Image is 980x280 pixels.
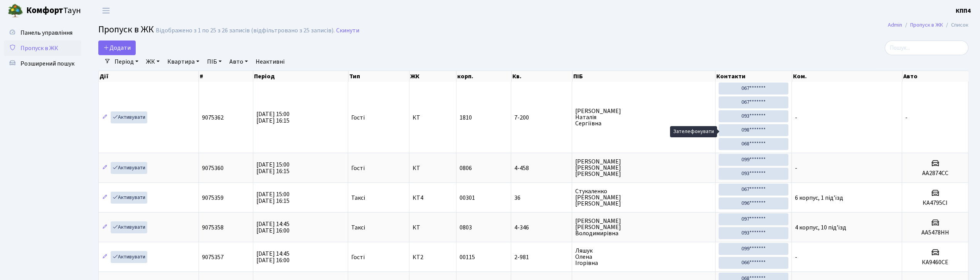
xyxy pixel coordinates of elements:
[103,44,131,52] span: Додати
[409,71,456,82] th: ЖК
[202,223,224,232] span: 9075358
[4,56,81,71] a: Розширений пошук
[905,229,965,236] h5: AA5478HH
[888,21,902,29] a: Admin
[256,220,290,235] span: [DATE] 14:45 [DATE] 16:00
[202,113,224,122] span: 9075362
[351,224,365,231] span: Таксі
[905,170,965,177] h5: АА2874СС
[156,27,335,34] div: Відображено з 1 по 25 з 26 записів (відфільтровано з 25 записів).
[460,164,472,172] span: 0806
[792,71,903,82] th: Ком.
[111,192,147,204] a: Активувати
[716,71,792,82] th: Контакти
[256,110,290,125] span: [DATE] 15:00 [DATE] 16:15
[512,71,573,82] th: Кв.
[413,254,453,260] span: КТ2
[4,40,81,56] a: Пропуск в ЖК
[202,164,224,172] span: 9075360
[514,224,569,231] span: 4-346
[460,113,472,122] span: 1810
[336,27,359,34] a: Скинути
[795,164,797,172] span: -
[795,113,797,122] span: -
[111,111,147,123] a: Активувати
[795,194,843,202] span: 6 корпус, 1 під'їзд
[256,250,290,265] span: [DATE] 14:45 [DATE] 16:00
[575,248,712,266] span: Ляшук Олена Ігорівна
[905,199,965,207] h5: КА4795СІ
[413,115,453,121] span: КТ
[253,71,348,82] th: Період
[20,29,72,37] span: Панель управління
[204,55,225,68] a: ПІБ
[111,221,147,233] a: Активувати
[26,4,81,17] span: Таун
[111,251,147,263] a: Активувати
[573,71,716,82] th: ПІБ
[351,115,365,121] span: Гості
[96,4,116,17] button: Переключити навігацію
[351,254,365,260] span: Гості
[256,160,290,175] span: [DATE] 15:00 [DATE] 16:15
[460,253,475,261] span: 00115
[460,223,472,232] span: 0803
[98,23,154,36] span: Пропуск в ЖК
[456,71,512,82] th: корп.
[413,195,453,201] span: КТ4
[575,159,712,177] span: [PERSON_NAME] [PERSON_NAME] [PERSON_NAME]
[514,115,569,121] span: 7-200
[956,6,971,15] a: КПП4
[910,21,943,29] a: Пропуск в ЖК
[670,126,717,137] div: Зателефонувати
[885,40,968,55] input: Пошук...
[202,253,224,261] span: 9075357
[575,108,712,127] span: [PERSON_NAME] Наталія Сергіївна
[256,190,290,205] span: [DATE] 15:00 [DATE] 16:15
[514,254,569,260] span: 2-981
[111,162,147,174] a: Активувати
[514,165,569,171] span: 4-458
[905,113,908,122] span: -
[351,165,365,171] span: Гості
[143,55,163,68] a: ЖК
[99,71,199,82] th: Дії
[202,194,224,202] span: 9075359
[413,224,453,231] span: КТ
[903,71,969,82] th: Авто
[905,259,965,266] h5: КА9460СЕ
[4,25,81,40] a: Панель управління
[98,40,136,55] a: Додати
[20,59,74,68] span: Розширений пошук
[575,218,712,236] span: [PERSON_NAME] [PERSON_NAME] Володимирівна
[876,17,980,33] nav: breadcrumb
[514,195,569,201] span: 36
[795,223,846,232] span: 4 корпус, 10 під'їзд
[111,55,141,68] a: Період
[26,4,63,17] b: Комфорт
[351,195,365,201] span: Таксі
[8,3,23,19] img: logo.png
[199,71,253,82] th: #
[253,55,288,68] a: Неактивні
[795,253,797,261] span: -
[164,55,202,68] a: Квартира
[349,71,410,82] th: Тип
[460,194,475,202] span: 00301
[413,165,453,171] span: КТ
[20,44,58,52] span: Пропуск в ЖК
[575,188,712,207] span: Стукаленко [PERSON_NAME] [PERSON_NAME]
[226,55,251,68] a: Авто
[943,21,968,29] li: Список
